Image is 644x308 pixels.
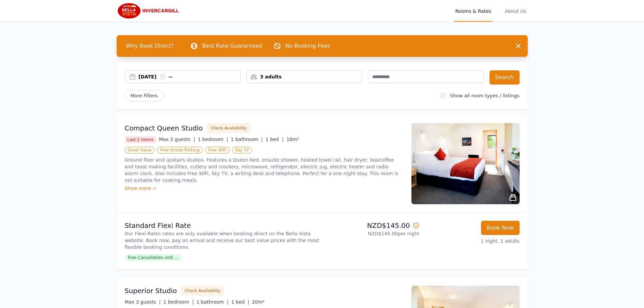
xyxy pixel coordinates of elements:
[252,299,264,305] span: 20m²
[205,147,230,153] span: Free WiFi
[125,157,403,184] p: Ground floor and upstairs studios. Features a Queen bed, ensuite shower, heated towel rail, hair ...
[125,185,403,192] div: Show more >
[157,147,202,153] span: Free Onsite Parking
[325,221,420,230] p: NZD$145.00
[450,93,519,98] label: Show all room types / listings
[481,221,520,235] button: Book Now
[285,42,330,50] p: No Booking Fees
[139,73,241,80] div: [DATE] --
[207,123,250,133] button: Check Availability
[163,299,194,305] span: 1 bedroom |
[125,147,154,153] span: Great Value
[246,73,362,80] div: 3 adults
[125,90,164,101] span: More Filters
[125,136,157,143] span: Last 2 rooms
[121,39,180,53] span: Why Book Direct?
[198,137,228,142] span: 1 bedroom |
[286,137,299,142] span: 16m²
[325,230,420,237] p: NZD$145.00 per night
[232,147,252,153] span: Sky TV
[125,286,177,295] h3: Superior Studio
[231,299,249,305] span: 1 bed |
[117,3,182,19] img: Bella Vista Invercargill
[202,42,262,50] p: Best Rate Guaranteed
[159,137,195,142] span: Max 2 guests |
[125,254,182,261] span: Free Cancellation until ...
[125,221,319,230] p: Standard Flexi Rate
[266,137,284,142] span: 1 bed |
[231,137,263,142] span: 1 bathroom |
[125,299,161,305] span: Max 3 guests |
[125,123,203,133] h3: Compact Queen Studio
[490,70,520,85] button: Search
[181,286,224,296] button: Check Availability
[196,299,229,305] span: 1 bathroom |
[125,230,319,251] p: Our Flexi-Rates rates are only available when booking direct on the Bella Vista website. Book now...
[425,238,520,244] p: 1 night, 2 adults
